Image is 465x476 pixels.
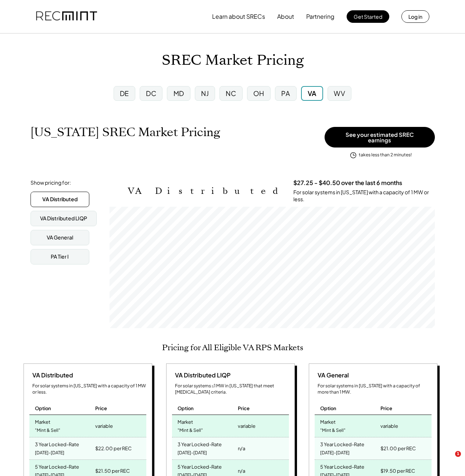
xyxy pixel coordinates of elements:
[178,405,194,412] div: Option
[128,186,282,196] h2: VA Distributed
[178,462,222,470] div: 5 Year Locked-Rate
[162,343,303,352] h2: Pricing for All Eligible VA RPS Markets
[320,448,350,458] div: [DATE]-[DATE]
[178,426,203,436] div: "Mint & Sell"
[175,383,289,395] div: For solar systems ≤1 MW in [US_STATE] that meet [MEDICAL_DATA] criteria.
[359,152,412,158] div: takes less than 2 minutes!
[380,466,415,476] div: $19.50 per REC
[35,439,79,448] div: 3 Year Locked-Rate
[178,417,193,425] div: Market
[253,89,264,98] div: OH
[315,371,349,379] div: VA General
[277,9,294,24] button: About
[47,234,73,241] div: VA General
[380,405,392,412] div: Price
[95,405,107,412] div: Price
[212,9,265,24] button: Learn about SRECs
[325,127,435,148] button: See your estimated SREC earnings
[320,426,346,436] div: "Mint & Sell"
[334,89,345,98] div: WV
[293,179,402,187] h3: $27.25 - $40.50 over the last 6 months
[178,448,207,458] div: [DATE]-[DATE]
[95,421,113,431] div: variable
[35,462,79,470] div: 5 Year Locked-Rate
[162,52,304,69] h1: SREC Market Pricing
[35,448,64,458] div: [DATE]-[DATE]
[401,10,429,23] button: Log in
[320,405,336,412] div: Option
[440,451,458,469] iframe: Intercom live chat
[281,89,290,98] div: PA
[293,189,435,203] div: For solar systems in [US_STATE] with a capacity of 1 MW or less.
[238,405,250,412] div: Price
[306,9,335,24] button: Partnering
[380,421,398,431] div: variable
[318,383,432,395] div: For solar systems in [US_STATE] with a capacity of more than 1 MW.
[178,439,222,448] div: 3 Year Locked-Rate
[29,371,73,379] div: VA Distributed
[36,4,97,29] img: recmint-logotype%403x.png
[95,443,132,454] div: $22.00 per REC
[455,451,461,457] span: 1
[51,253,69,260] div: PA Tier I
[226,89,236,98] div: NC
[32,383,146,395] div: For solar systems in [US_STATE] with a capacity of 1 MW or less.
[42,196,78,203] div: VA Distributed
[238,466,245,476] div: n/a
[320,439,364,448] div: 3 Year Locked-Rate
[238,443,245,454] div: n/a
[347,10,389,23] button: Get Started
[40,215,87,222] div: VA Distributed LIQP
[95,466,130,476] div: $21.50 per REC
[35,417,50,425] div: Market
[31,125,220,139] h1: [US_STATE] SREC Market Pricing
[238,421,255,431] div: variable
[35,426,60,436] div: "Mint & Sell"
[35,405,51,412] div: Option
[174,89,184,98] div: MD
[172,371,230,379] div: VA Distributed LIQP
[308,89,316,98] div: VA
[201,89,209,98] div: NJ
[146,89,156,98] div: DC
[31,179,71,187] div: Show pricing for:
[380,443,416,454] div: $21.00 per REC
[320,462,364,470] div: 5 Year Locked-Rate
[120,89,129,98] div: DE
[320,417,336,425] div: Market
